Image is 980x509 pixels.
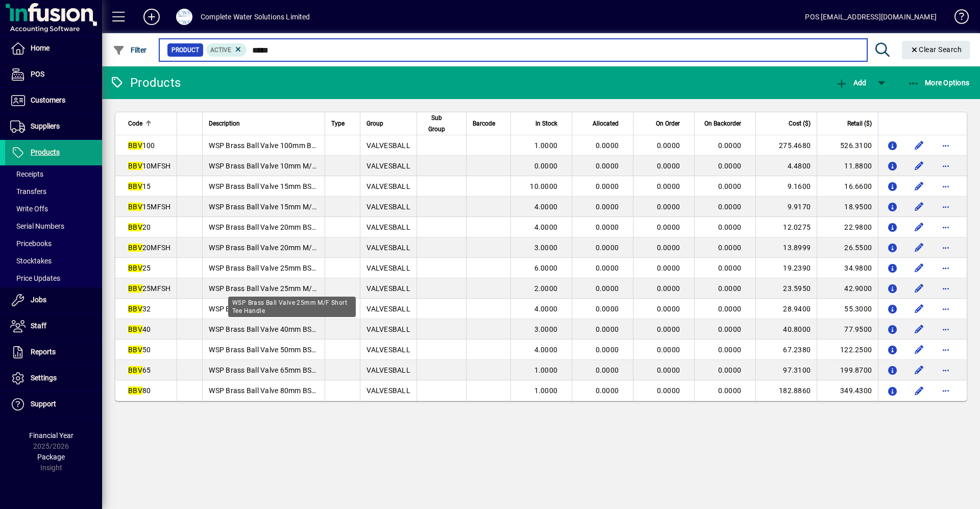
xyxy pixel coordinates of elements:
[596,141,619,150] span: 0.0000
[209,284,374,293] span: WSP Brass Ball Valve 25mm M/F Short Tee Handle
[366,366,410,374] span: VALVESBALL
[718,386,742,395] span: 0.0000
[10,257,52,265] span: Stocktakes
[5,287,102,313] a: Jobs
[128,325,142,333] em: BBV
[755,156,817,176] td: 4.4800
[534,264,558,272] span: 6.0000
[911,260,927,276] button: Edit
[5,340,102,365] a: Reports
[938,321,954,337] button: More options
[596,162,619,170] span: 0.0000
[938,301,954,317] button: More options
[596,305,619,313] span: 0.0000
[657,284,680,293] span: 0.0000
[596,223,619,231] span: 0.0000
[128,305,142,313] em: BBV
[718,366,742,374] span: 0.0000
[209,346,321,354] span: WSP Brass Ball Valve 50mm BSPF
[938,280,954,297] button: More options
[10,274,60,282] span: Price Updates
[366,203,410,211] span: VALVESBALL
[596,346,619,354] span: 0.0000
[5,200,102,217] a: Write Offs
[755,217,817,237] td: 12.0275
[718,244,742,252] span: 0.0000
[938,178,954,195] button: More options
[596,203,619,211] span: 0.0000
[657,162,680,170] span: 0.0000
[908,79,970,87] span: More Options
[331,118,345,129] span: Type
[718,346,742,354] span: 0.0000
[718,141,742,150] span: 0.0000
[366,141,410,150] span: VALVESBALL
[817,237,878,258] td: 26.5500
[755,237,817,258] td: 13.8999
[534,346,558,354] span: 4.0000
[209,182,321,190] span: WSP Brass Ball Valve 15mm BSPF
[128,325,151,333] span: 40
[31,44,50,52] span: Home
[128,118,142,129] span: Code
[938,342,954,358] button: More options
[911,362,927,378] button: Edit
[836,79,866,87] span: Add
[5,270,102,287] a: Price Updates
[128,141,142,150] em: BBV
[534,386,558,395] span: 1.0000
[947,2,967,35] a: Knowledge Base
[209,203,374,211] span: WSP Brass Ball Valve 15mm M/F Short Tee Handle
[534,366,558,374] span: 1.0000
[209,223,321,231] span: WSP Brass Ball Valve 20mm BSPF
[911,342,927,358] button: Edit
[938,199,954,215] button: More options
[902,41,970,59] button: Clear
[128,346,142,354] em: BBV
[640,118,689,129] div: On Order
[366,346,410,354] span: VALVESBALL
[10,187,46,196] span: Transfers
[911,239,927,256] button: Edit
[596,325,619,333] span: 0.0000
[534,141,558,150] span: 1.0000
[718,264,742,272] span: 0.0000
[596,386,619,395] span: 0.0000
[938,219,954,235] button: More options
[817,380,878,401] td: 349.4300
[593,118,619,129] span: Allocated
[657,264,680,272] span: 0.0000
[755,360,817,380] td: 97.3100
[817,217,878,237] td: 22.9800
[209,386,321,395] span: WSP Brass Ball Valve 80mm BSPF
[128,182,151,190] span: 15
[128,223,151,231] span: 20
[366,162,410,170] span: VALVESBALL
[209,141,325,150] span: WSP Brass Ball Valve 100mm BSPF
[657,386,680,395] span: 0.0000
[718,305,742,313] span: 0.0000
[911,199,927,215] button: Edit
[535,118,557,129] span: In Stock
[128,305,151,313] span: 32
[10,222,64,230] span: Serial Numbers
[517,118,567,129] div: In Stock
[534,162,558,170] span: 0.0000
[656,118,680,129] span: On Order
[5,235,102,252] a: Pricebooks
[911,382,927,399] button: Edit
[938,362,954,378] button: More options
[5,183,102,200] a: Transfers
[596,284,619,293] span: 0.0000
[5,392,102,417] a: Support
[128,162,170,170] span: 10MFSH
[817,258,878,278] td: 34.9800
[938,382,954,399] button: More options
[110,75,181,91] div: Products
[657,346,680,354] span: 0.0000
[31,400,56,408] span: Support
[209,366,321,374] span: WSP Brass Ball Valve 65mm BSPF
[128,346,151,354] span: 50
[201,9,310,25] div: Complete Water Solutions Limited
[718,223,742,231] span: 0.0000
